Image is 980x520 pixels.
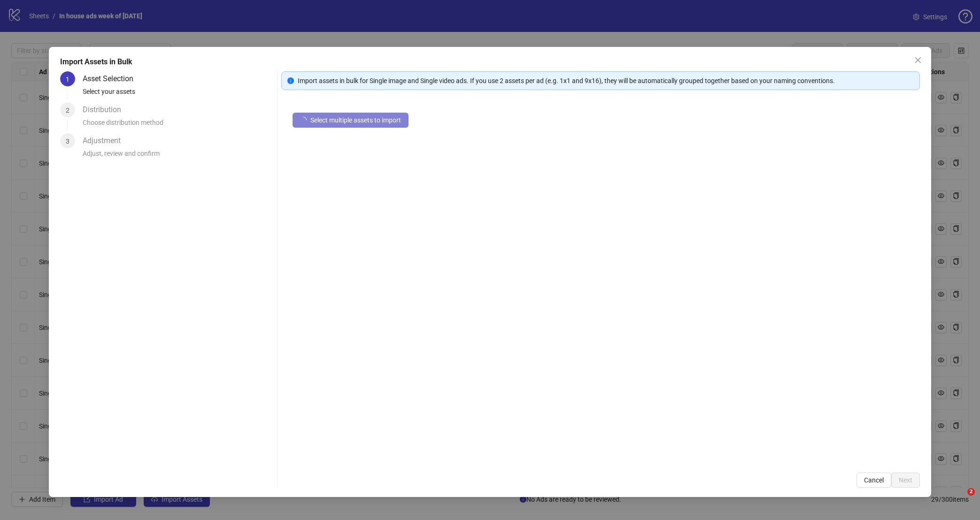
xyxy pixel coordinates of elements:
span: loading [300,117,307,123]
div: Adjust, review and confirm [83,148,273,164]
div: Choose distribution method [83,117,273,133]
div: Asset Selection [83,71,141,86]
span: info-circle [287,77,294,84]
iframe: Intercom live chat [948,488,971,511]
span: 1 [66,76,69,83]
div: Import Assets in Bulk [60,56,919,68]
div: Adjustment [83,133,128,148]
button: Close [911,53,926,68]
span: 2 [66,107,69,114]
div: Select your assets [83,86,273,102]
span: Cancel [864,476,884,484]
span: 3 [66,138,69,145]
div: Import assets in bulk for Single image and Single video ads. If you use 2 assets per ad (e.g. 1x1... [298,76,914,86]
button: Cancel [857,473,891,488]
span: Select multiple assets to import [310,116,401,124]
button: Select multiple assets to import [293,113,409,128]
span: close [914,56,922,64]
div: Distribution [83,102,129,117]
button: Next [891,473,920,488]
span: 2 [967,488,975,496]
